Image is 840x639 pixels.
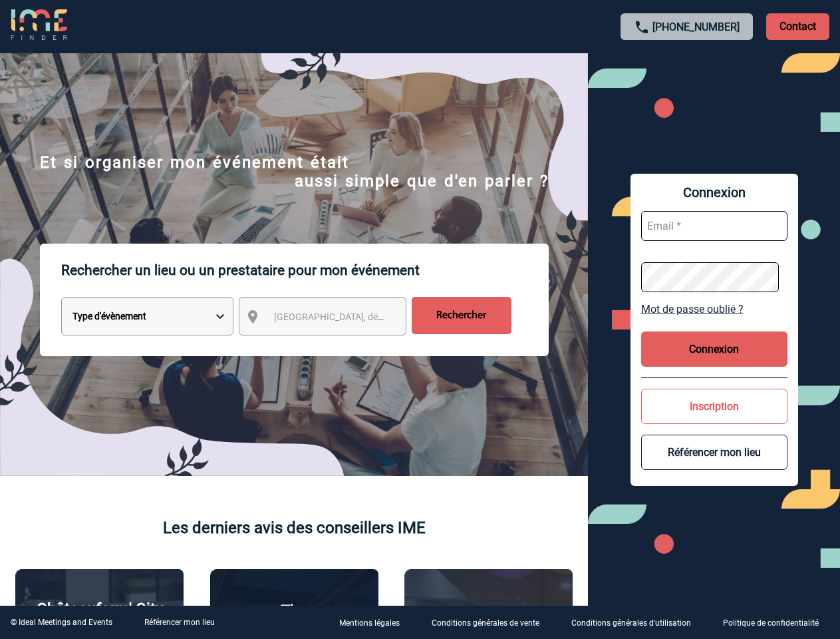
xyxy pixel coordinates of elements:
input: Rechercher [412,297,511,334]
p: Conditions générales de vente [432,619,539,628]
span: [GEOGRAPHIC_DATA], département, région... [274,312,459,322]
button: Référencer mon lieu [641,435,787,470]
p: Politique de confidentialité [723,619,819,628]
img: call-24-px.png [634,19,650,35]
a: [PHONE_NUMBER] [652,21,740,33]
p: The [GEOGRAPHIC_DATA] [217,602,371,639]
a: Mot de passe oublié ? [641,303,787,316]
p: Contact [766,13,829,40]
p: Mentions légales [339,619,400,628]
a: Conditions générales de vente [421,616,561,629]
p: Conditions générales d'utilisation [571,619,691,628]
button: Inscription [641,389,787,424]
a: Politique de confidentialité [712,616,840,629]
button: Connexion [641,331,787,367]
input: Email * [641,211,787,241]
p: Rechercher un lieu ou un prestataire pour mon événement [61,244,549,297]
a: Mentions légales [329,616,421,629]
span: Connexion [641,184,787,200]
p: Agence 2ISD [443,603,534,622]
p: Châteauform' City [GEOGRAPHIC_DATA] [23,600,176,637]
a: Référencer mon lieu [144,618,215,627]
div: © Ideal Meetings and Events [11,618,112,627]
a: Conditions générales d'utilisation [561,616,712,629]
